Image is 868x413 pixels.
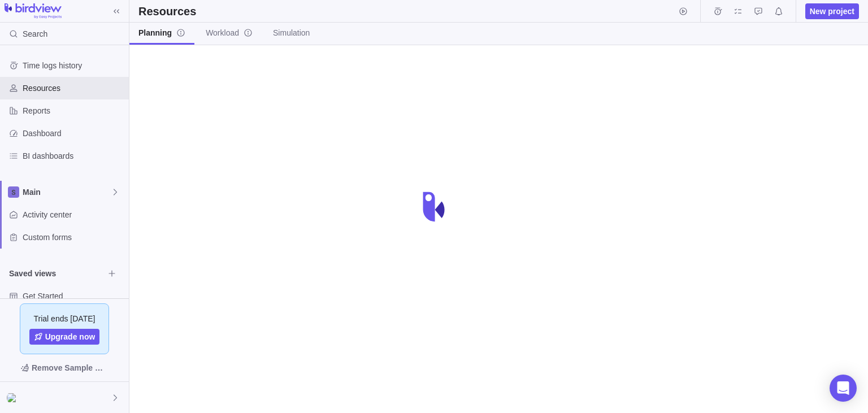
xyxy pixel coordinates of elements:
img: logo [5,3,62,19]
span: BI dashboards [23,150,124,162]
a: Workloadinfo-description [197,23,262,45]
span: My assignments [730,3,746,19]
span: Notifications [771,3,787,19]
span: Dashboard [23,128,124,139]
span: Time logs history [23,60,124,71]
span: Trial ends [DATE] [34,313,96,324]
a: My assignments [730,8,746,18]
span: Resources [23,82,124,94]
img: Show [7,393,20,402]
a: Upgrade now [29,329,100,345]
span: Saved views [9,268,104,279]
span: Main [23,186,111,198]
span: New project [805,3,859,19]
span: New project [810,6,854,17]
span: Custom forms [23,232,124,243]
a: Planninginfo-description [129,23,194,45]
span: Simulation [273,27,310,38]
svg: info-description [176,28,185,37]
span: Search [23,28,47,40]
span: Approval requests [750,3,766,19]
span: Browse views [104,266,120,281]
a: Approval requests [750,8,766,18]
span: Planning [138,27,185,38]
span: Activity center [23,209,124,220]
svg: info-description [244,28,253,37]
span: Time logs [710,3,726,19]
h2: Resources [138,3,196,19]
a: Time logs [710,8,726,18]
span: Remove Sample Data [9,359,120,377]
div: Open Intercom Messenger [830,375,857,402]
a: Simulation [264,23,319,45]
span: Get Started [23,290,124,302]
a: Notifications [771,8,787,18]
span: Upgrade now [45,331,96,342]
div: loading [411,184,457,229]
span: Remove Sample Data [32,361,108,375]
span: Workload [206,27,253,38]
div: <h1>xss</h1> [7,391,20,405]
span: Reports [23,105,124,116]
span: Start timer [675,3,691,19]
